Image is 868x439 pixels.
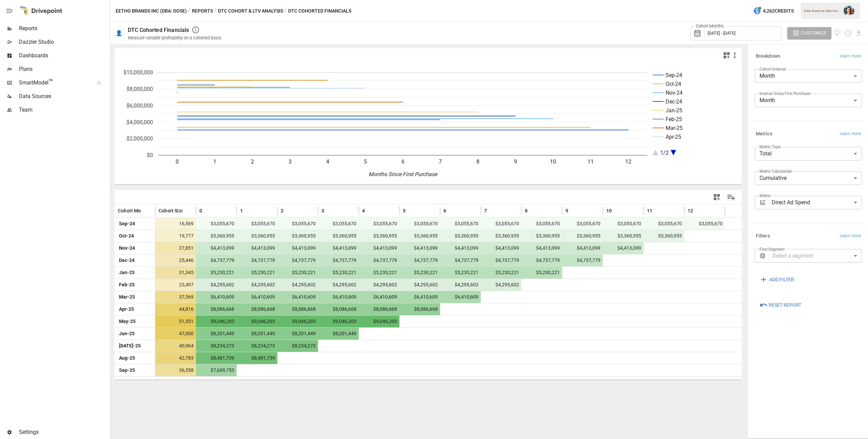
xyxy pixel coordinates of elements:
span: $4,737,779 [403,254,439,266]
span: $3,055,670 [321,218,357,230]
label: Metric Calculation [759,168,792,174]
text: 3 [289,158,292,165]
text: $8,000,000 [126,86,153,92]
span: $8,201,449 [321,328,357,340]
div: DTC Cohorted Financials [128,27,189,33]
text: Months Since First Purchase [369,171,438,177]
h6: Filters [756,232,770,240]
span: $8,086,668 [281,303,317,315]
span: $4,413,099 [321,242,357,254]
span: 3 [321,207,324,214]
label: Interval Since First Purchase [759,91,810,96]
div: / [188,7,191,15]
span: $4,413,099 [362,242,398,254]
span: Feb-25 [118,279,152,291]
span: $4,413,099 [240,242,276,254]
span: 27,851 [159,242,195,254]
span: $8,481,739 [199,352,235,364]
text: 8 [476,158,479,165]
span: $4,295,602 [484,279,520,291]
span: $8,086,668 [403,303,439,315]
span: $3,055,670 [606,218,642,230]
span: $5,230,221 [525,267,561,279]
text: Apr-25 [666,134,681,140]
button: Sort [366,206,375,215]
span: $3,360,955 [525,230,561,242]
span: $8,201,449 [240,328,276,340]
div: Direct Ad Spend [772,196,862,209]
span: $4,413,099 [403,242,439,254]
text: 6 [401,158,405,165]
span: $3,055,670 [484,218,520,230]
span: $4,737,779 [362,254,398,266]
span: Dec-24 [118,254,152,266]
span: $4,737,779 [321,254,357,266]
span: Sep-25 [118,364,152,376]
span: 16,569 [159,218,195,230]
button: Sort [488,206,497,215]
span: Learn more [840,53,861,60]
span: $8,234,273 [281,340,317,352]
span: $4,737,779 [525,254,561,266]
span: $9,046,203 [321,316,357,327]
span: 7 [484,207,487,214]
div: Month [755,94,862,107]
span: $6,410,609 [240,291,276,303]
span: $5,230,221 [403,267,439,279]
text: Sep-24 [666,72,682,78]
span: $3,055,670 [443,218,479,230]
text: $0 [147,152,153,158]
span: Jan-25 [118,267,152,279]
span: 47,000 [159,328,195,340]
button: DTC Cohort & LTV Analysis [218,7,283,15]
text: Jan-25 [666,107,682,114]
span: $6,410,609 [362,291,398,303]
div: 👤 [116,30,122,36]
text: Oct-24 [666,81,681,87]
button: View documentation [834,27,842,39]
text: Mar-25 [666,125,683,131]
button: Sort [284,206,294,215]
span: 36,558 [159,364,195,376]
span: $6,410,609 [403,291,439,303]
div: Measure variable profitability on a cohorted basis. [128,35,222,40]
span: $3,055,670 [403,218,439,230]
span: 11 [647,207,652,214]
button: Sort [406,206,416,215]
text: $4,000,000 [126,119,153,126]
span: Dashboards [19,52,108,60]
span: $3,360,955 [199,230,235,242]
span: Reset Report [769,301,801,309]
button: Sort [528,206,538,215]
span: $5,230,221 [321,267,357,279]
span: 0 [199,207,202,214]
span: $5,230,221 [281,267,317,279]
button: 4,262Credits [750,5,796,17]
text: 9 [514,158,517,165]
span: $8,481,739 [240,352,276,364]
h6: Metrics [756,130,772,138]
span: 40,964 [159,340,195,352]
span: $8,234,273 [199,340,235,352]
span: $9,046,203 [199,316,235,327]
span: $9,046,203 [240,316,276,327]
button: Sort [142,206,152,215]
span: [DATE]-25 [118,340,152,352]
div: / [284,7,287,15]
h6: Breakdown [756,53,780,60]
span: $4,413,099 [443,242,479,254]
span: $6,410,609 [321,291,357,303]
span: $4,737,779 [281,254,317,266]
text: $2,000,000 [126,135,153,142]
span: $4,413,099 [199,242,235,254]
span: $8,086,668 [362,303,398,315]
span: Jun-25 [118,328,152,340]
label: Metric Type [759,144,781,150]
button: Reset Report [755,299,806,311]
span: $6,410,609 [281,291,317,303]
span: May-25 [118,316,152,327]
span: $3,055,670 [647,218,683,230]
span: $4,737,779 [240,254,276,266]
span: $5,230,221 [199,267,235,279]
div: Eetho Brands Inc (DBA: Dose) [804,9,840,13]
